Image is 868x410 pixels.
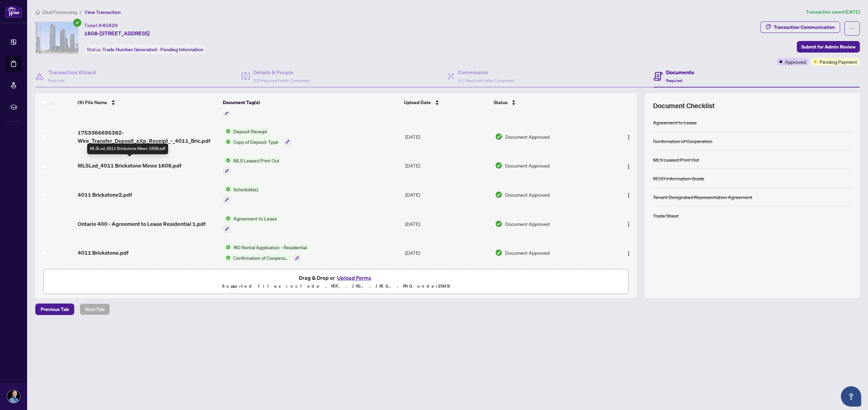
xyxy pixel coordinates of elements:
[223,215,280,233] button: Status IconAgreement to Lease
[653,137,712,145] div: Confirmation of Cooperation
[623,247,634,258] button: Logo
[850,26,854,31] span: ellipsis
[404,99,431,106] span: Upload Date
[666,68,694,76] h4: Documents
[666,78,682,83] span: Required
[84,29,150,37] span: 1608-[STREET_ADDRESS]
[458,68,514,76] h4: Commission
[43,9,77,15] span: Deal Processing
[78,161,181,170] span: MLSLsd_4011 Brickstone Mews 1608.pdf
[36,22,78,54] img: IMG-W12284002_1.jpg
[797,41,860,53] button: Submit for Admin Review
[505,220,550,228] span: Document Approved
[78,220,205,228] span: Ontario 400 - Agreement to Lease Residential 1.pdf
[402,238,492,267] td: [DATE]
[223,243,310,262] button: Status Icon410 Rental Application - ResidentialStatus IconConfirmation of Cooperation
[299,273,373,282] span: Drag & Drop or
[626,251,631,256] img: Logo
[505,191,550,198] span: Document Approved
[623,189,634,200] button: Logo
[626,222,631,227] img: Logo
[626,164,631,169] img: Logo
[102,22,118,28] span: 45429
[841,386,861,407] button: Open asap
[335,273,373,282] button: Upload Forms
[223,215,231,222] img: Status Icon
[253,68,310,76] h4: Details & People
[495,220,502,228] img: Document Status
[48,68,96,76] h4: Transaction Wizard
[231,243,310,251] span: 410 Rental Application - Residential
[653,175,704,182] div: RECO Information Guide
[801,41,855,52] span: Submit for Admin Review
[626,193,631,198] img: Logo
[231,157,282,164] span: MLS Leased Print Out
[626,135,631,140] img: Logo
[84,45,206,54] div: Status:
[820,58,857,65] span: Pending Payment
[760,21,840,33] button: Transaction Communication
[402,122,492,151] td: [DATE]
[223,254,231,261] img: Status Icon
[491,93,603,112] th: Status
[402,151,492,180] td: [DATE]
[653,193,752,201] div: Tenant Designated Representation Agreement
[402,180,492,209] td: [DATE]
[223,186,231,193] img: Status Icon
[785,58,806,65] span: Approved
[495,249,502,256] img: Document Status
[231,128,270,135] span: Deposit Receipt
[495,191,502,198] img: Document Status
[44,269,628,294] span: Drag & Drop orUpload FormsSupported files include .PDF, .JPG, .JPEG, .PNG under25MB
[80,304,110,315] button: Next Tab
[623,160,634,171] button: Logo
[495,133,502,140] img: Document Status
[35,10,40,15] span: home
[48,282,624,290] p: Supported files include .PDF, .JPG, .JPEG, .PNG under 25 MB
[253,78,310,83] span: 2/2 Required Fields Completed
[84,21,118,29] div: Ticket #:
[223,157,231,164] img: Status Icon
[7,390,20,403] img: Profile Icon
[458,78,514,83] span: 1/1 Required Fields Completed
[495,162,502,169] img: Document Status
[35,304,74,315] button: Previous Tab
[48,78,64,83] span: Required
[223,128,231,135] img: Status Icon
[653,119,697,126] div: Agreement to Lease
[402,209,492,238] td: [DATE]
[84,9,121,15] span: View Transaction
[653,101,715,111] span: Document Checklist
[223,138,231,145] img: Status Icon
[231,138,281,145] span: Copy of Deposit Type
[80,8,82,16] li: /
[505,133,550,140] span: Document Approved
[78,129,218,145] span: 1753366695382-Wire_Transfer_Deposit_eXp_Receipt_-_4011_Bric.pdf
[75,93,220,112] th: (9) File Name
[505,249,550,256] span: Document Approved
[231,254,291,261] span: Confirmation of Cooperation
[505,162,550,169] span: Document Approved
[5,5,22,18] img: logo
[87,143,168,154] div: MLSLsd_4011 Brickstone Mews 1608.pdf
[223,128,291,146] button: Status IconDeposit ReceiptStatus IconCopy of Deposit Type
[231,186,261,193] span: Schedule(s)
[223,157,282,175] button: Status IconMLS Leased Print Out
[806,8,860,16] article: Transaction saved [DATE]
[102,46,203,53] span: Trade Number Generated - Pending Information
[41,304,69,315] span: Previous Tab
[653,156,699,163] div: MLS Leased Print Out
[231,215,280,222] span: Agreement to Lease
[78,99,107,106] span: (9) File Name
[223,186,261,204] button: Status IconSchedule(s)
[401,93,491,112] th: Upload Date
[623,131,634,142] button: Logo
[623,218,634,229] button: Logo
[78,249,129,257] span: 4011 Brickstone.pdf
[223,243,231,251] img: Status Icon
[220,93,401,112] th: Document Tag(s)
[73,19,81,27] span: check-circle
[774,22,835,33] div: Transaction Communication
[494,99,508,106] span: Status
[653,212,679,219] div: Trade Sheet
